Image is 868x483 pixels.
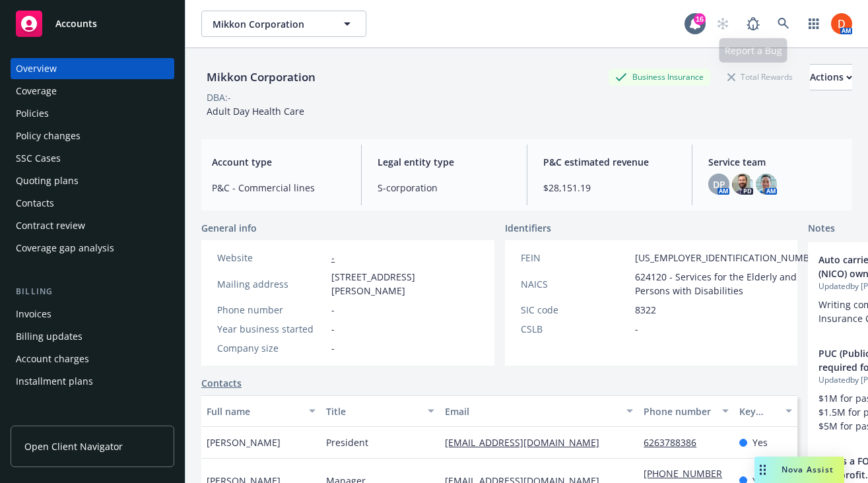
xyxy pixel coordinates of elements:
a: 6263788386 [644,436,707,449]
div: Policies [16,103,49,124]
a: Policy changes [11,125,174,146]
span: Account type [212,155,345,169]
a: Contacts [201,376,242,390]
div: Quoting plans [16,170,79,191]
a: Coverage [11,80,174,102]
a: SSC Cases [11,148,174,169]
div: Overview [16,58,57,79]
span: 8322 [635,303,656,317]
span: Nova Assist [782,464,834,475]
div: Billing updates [16,326,83,347]
a: Accounts [11,5,174,42]
div: DBA: - [207,90,231,104]
div: Title [326,404,420,418]
img: photo [831,13,852,34]
button: Full name [201,395,321,427]
div: Mailing address [217,277,326,291]
button: Actions [810,64,852,90]
span: Service team [708,155,842,169]
a: - [331,251,335,264]
a: Invoices [11,304,174,325]
span: [STREET_ADDRESS][PERSON_NAME] [331,270,479,298]
span: P&C estimated revenue [543,155,677,169]
div: NAICS [521,277,630,291]
div: Total Rewards [721,69,799,85]
div: SSC Cases [16,148,61,169]
a: [EMAIL_ADDRESS][DOMAIN_NAME] [445,436,610,449]
div: Drag to move [754,457,771,483]
div: Coverage [16,80,57,102]
a: Switch app [801,11,827,37]
div: Email [445,404,618,418]
button: Mikkon Corporation [201,11,366,37]
a: Coverage gap analysis [11,238,174,259]
div: Full name [207,404,301,418]
div: Contacts [16,193,54,214]
a: Contract review [11,215,174,236]
span: Legal entity type [378,155,511,169]
span: DP [713,177,725,191]
span: - [331,341,335,355]
span: General info [201,221,257,235]
button: Nova Assist [754,457,844,483]
img: photo [732,174,753,195]
div: FEIN [521,251,630,265]
button: Title [321,395,440,427]
div: Invoices [16,304,51,325]
span: [US_EMPLOYER_IDENTIFICATION_NUMBER] [635,251,824,265]
span: - [331,303,335,317]
button: Phone number [638,395,733,427]
a: Search [770,11,797,37]
div: Mikkon Corporation [201,69,321,86]
span: President [326,435,368,449]
span: 624120 - Services for the Elderly and Persons with Disabilities [635,270,824,298]
a: Start snowing [710,11,736,37]
div: Billing [11,285,174,298]
span: Identifiers [505,221,551,235]
span: $28,151.19 [543,181,677,195]
div: Company size [217,341,326,355]
button: Email [440,395,638,427]
div: Phone number [217,303,326,317]
a: Installment plans [11,371,174,392]
span: - [635,322,638,336]
div: Website [217,251,326,265]
div: Key contact [739,404,778,418]
span: Notes [808,221,835,237]
div: Contract review [16,215,85,236]
span: P&C - Commercial lines [212,181,345,195]
div: Business Insurance [609,69,710,85]
span: S-corporation [378,181,511,195]
a: Overview [11,58,174,79]
div: CSLB [521,322,630,336]
span: - [331,322,335,336]
a: Policies [11,103,174,124]
div: Policy changes [16,125,81,146]
a: Report a Bug [740,11,766,37]
a: Quoting plans [11,170,174,191]
div: Actions [810,65,852,90]
a: Contacts [11,193,174,214]
span: Yes [752,435,768,449]
div: Phone number [644,404,714,418]
div: SIC code [521,303,630,317]
a: Billing updates [11,326,174,347]
span: [PERSON_NAME] [207,435,281,449]
span: Adult Day Health Care [207,105,304,117]
button: Key contact [734,395,797,427]
a: Account charges [11,348,174,370]
div: Coverage gap analysis [16,238,114,259]
img: photo [756,174,777,195]
div: Account charges [16,348,89,370]
span: Open Client Navigator [24,439,123,453]
span: Accounts [55,18,97,29]
div: Year business started [217,322,326,336]
span: Mikkon Corporation [213,17,327,31]
div: Installment plans [16,371,93,392]
div: 16 [694,13,706,25]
